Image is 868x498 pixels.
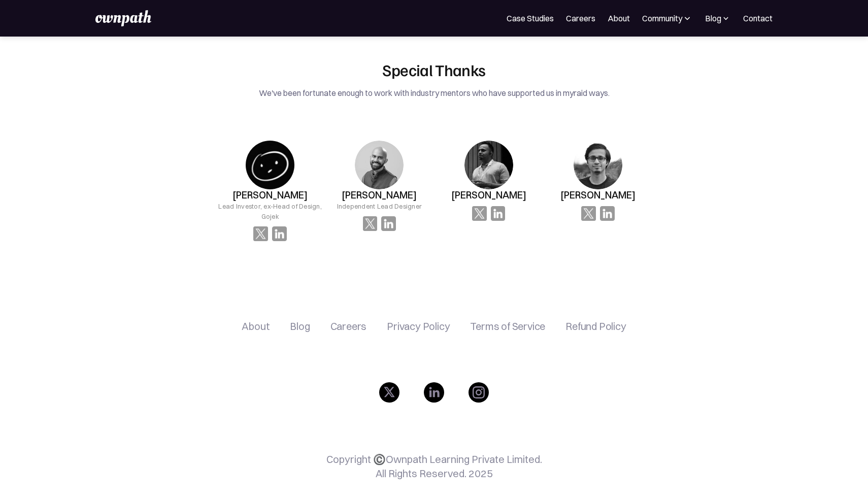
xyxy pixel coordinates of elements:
a: Refund Policy [565,320,626,333]
a: Terms of Service [470,320,545,333]
h2: Special Thanks [195,60,673,79]
h3: [PERSON_NAME] [560,189,636,201]
h3: [PERSON_NAME] [342,189,417,201]
a: Careers [330,320,367,333]
a: About [242,320,270,333]
h3: [PERSON_NAME] [232,189,308,201]
a: Contact [743,12,773,24]
a: Careers [566,12,595,24]
div: We've been fortunate enough to work with industry mentors who have supported us in myraid ways. [195,86,673,100]
a: About [608,12,630,24]
h3: [PERSON_NAME] [451,189,526,201]
div: Lead Investor, ex-Head of Design, Gojek [216,201,325,221]
div: Community [642,12,692,24]
a: Privacy Policy [387,320,450,333]
div: Community [642,12,682,24]
a: Blog [290,320,310,333]
a: Case Studies [507,12,554,24]
div: Blog [705,12,721,24]
div: Blog [705,12,731,24]
div: Independent Lead Designer [337,201,422,211]
p: Copyright ©️Ownpath Learning Private Limited. All Rights Reserved. 2025 [326,452,542,481]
